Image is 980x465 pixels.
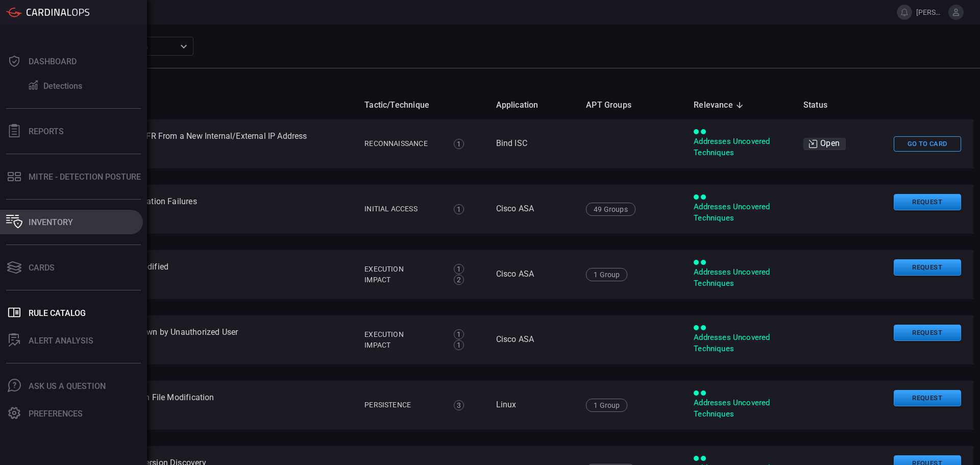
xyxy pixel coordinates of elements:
div: ALERT ANALYSIS [29,336,93,346]
div: Execution [364,329,442,340]
div: MITRE - Detection Posture [29,172,141,182]
div: Persistence [364,400,442,410]
button: Request [894,259,961,276]
div: Addresses Uncovered Techniques [694,398,787,420]
div: 49 Groups [586,203,635,216]
div: Open [803,138,846,150]
span: Application [496,99,552,111]
td: Cisco ASA - Boot Mode Modified [41,250,356,299]
div: 3 [454,400,464,410]
div: Reconnaissance [364,138,442,149]
button: Request [894,390,961,407]
div: Preferences [29,409,83,419]
div: Addresses Uncovered Techniques [694,332,787,354]
td: Cisco ASA [488,315,578,364]
div: 1 [454,139,464,149]
div: Execution [364,264,442,275]
div: 1 [454,204,464,214]
div: Impact [364,340,442,351]
div: Cards [29,263,55,273]
div: Addresses Uncovered Techniques [694,202,787,224]
td: Cisco ASA [488,250,578,299]
div: Detections [43,81,82,91]
div: Addresses Uncovered Techniques [694,267,787,289]
div: Ask Us A Question [29,381,106,391]
div: Rule Catalog [29,308,86,318]
th: APT Groups [578,90,685,119]
td: Cisco ASA [488,185,578,234]
div: 2 [454,275,464,285]
td: Bind ISC [488,119,578,168]
button: Go To Card [894,136,961,152]
button: Request [894,325,961,341]
div: Initial Access [364,204,442,214]
div: Dashboard [29,57,77,66]
span: [PERSON_NAME][EMAIL_ADDRESS][PERSON_NAME][DOMAIN_NAME] [916,8,944,16]
div: Impact [364,275,442,285]
div: 1 Group [586,268,627,281]
th: Tactic/Technique [356,90,487,119]
div: 1 [454,340,464,350]
div: 1 Group [586,399,627,412]
div: Addresses Uncovered Techniques [694,136,787,158]
div: Reports [29,127,64,136]
span: Relevance [694,99,746,111]
td: Cisco ASA - Device Shutdown by Unauthorized User [41,315,356,364]
div: 1 [454,329,464,339]
td: Linux [488,381,578,430]
span: Status [803,99,841,111]
td: Linux - GRUB Configuration File Modification [41,381,356,430]
td: Cisco ASA - BGP Authentication Failures [41,185,356,234]
div: 1 [454,264,464,274]
td: Bind ISC - Possible DNS IXFR From a New Internal/External IP Address [41,119,356,168]
button: Request [894,194,961,211]
div: Inventory [29,217,73,227]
